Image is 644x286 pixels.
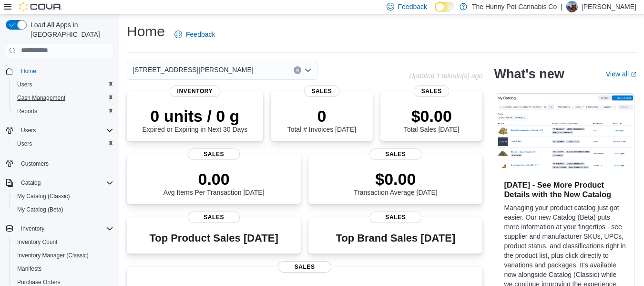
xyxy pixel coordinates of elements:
[13,92,69,104] a: Cash Management
[21,127,36,134] span: Users
[13,250,113,261] span: Inventory Manager (Classic)
[188,148,240,160] span: Sales
[17,65,40,77] a: Home
[127,22,165,41] h1: Home
[188,212,240,223] span: Sales
[21,179,41,187] span: Catalog
[10,78,117,91] button: Users
[10,249,117,262] button: Inventory Manager (Classic)
[17,94,65,102] span: Cash Management
[2,64,117,78] button: Home
[17,81,32,88] span: Users
[304,85,339,97] span: Sales
[10,105,117,118] button: Reports
[2,176,117,190] button: Catalog
[133,64,254,75] span: [STREET_ADDRESS][PERSON_NAME]
[10,262,117,275] button: Manifests
[13,79,36,90] a: Users
[10,190,117,203] button: My Catalog (Classic)
[10,137,117,150] button: Users
[13,263,45,275] a: Manifests
[404,106,459,133] div: Total Sales [DATE]
[17,177,113,189] span: Catalog
[354,169,438,189] p: $0.00
[13,138,113,149] span: Users
[149,233,278,244] h3: Top Product Sales [DATE]
[17,206,63,213] span: My Catalog (Beta)
[186,30,215,39] span: Feedback
[19,2,62,11] img: Cova
[21,67,36,75] span: Home
[631,72,636,77] svg: External link
[17,223,113,234] span: Inventory
[10,235,117,249] button: Inventory Count
[164,169,265,189] p: 0.00
[409,72,482,80] p: Updated 1 minute(s) ago
[17,177,44,189] button: Catalog
[13,191,74,202] a: My Catalog (Classic)
[17,158,52,169] a: Customers
[369,212,422,223] span: Sales
[10,203,117,216] button: My Catalog (Beta)
[336,233,455,244] h3: Top Brand Sales [DATE]
[566,1,578,12] div: Kyle Billie
[10,91,117,105] button: Cash Management
[404,106,459,126] p: $0.00
[142,106,247,126] p: 0 units / 0 g
[171,25,219,44] a: Feedback
[287,106,356,126] p: 0
[17,252,89,259] span: Inventory Manager (Classic)
[294,66,301,74] button: Clear input
[582,1,636,12] p: [PERSON_NAME]
[354,169,438,196] div: Transaction Average [DATE]
[13,106,41,117] a: Reports
[13,204,113,215] span: My Catalog (Beta)
[2,156,117,170] button: Customers
[287,106,356,133] div: Total # Invoices [DATE]
[13,138,36,149] a: Users
[27,20,113,39] span: Load All Apps in [GEOGRAPHIC_DATA]
[21,225,44,233] span: Inventory
[17,238,58,246] span: Inventory Count
[17,192,70,200] span: My Catalog (Classic)
[13,263,113,275] span: Manifests
[494,66,564,82] h2: What's new
[17,140,32,148] span: Users
[17,223,48,234] button: Inventory
[435,2,455,12] input: Dark Mode
[398,2,427,11] span: Feedback
[142,106,247,133] div: Expired or Expiring in Next 30 Days
[170,85,221,97] span: Inventory
[606,70,636,78] a: View allExternal link
[17,107,37,115] span: Reports
[21,160,49,168] span: Customers
[2,124,117,137] button: Users
[164,169,265,196] div: Avg Items Per Transaction [DATE]
[17,278,61,286] span: Purchase Orders
[13,204,67,215] a: My Catalog (Beta)
[17,65,113,77] span: Home
[13,191,113,202] span: My Catalog (Classic)
[561,1,562,12] p: |
[304,66,312,74] button: Open list of options
[17,125,40,136] button: Users
[472,1,557,12] p: The Hunny Pot Cannabis Co
[17,125,113,136] span: Users
[13,236,113,248] span: Inventory Count
[369,148,422,160] span: Sales
[17,157,113,169] span: Customers
[13,106,113,117] span: Reports
[414,85,450,97] span: Sales
[17,265,41,273] span: Manifests
[2,222,117,235] button: Inventory
[13,92,113,104] span: Cash Management
[13,236,61,248] a: Inventory Count
[504,180,626,199] h3: [DATE] - See More Product Details with the New Catalog
[13,79,113,90] span: Users
[13,250,92,261] a: Inventory Manager (Classic)
[278,261,331,273] span: Sales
